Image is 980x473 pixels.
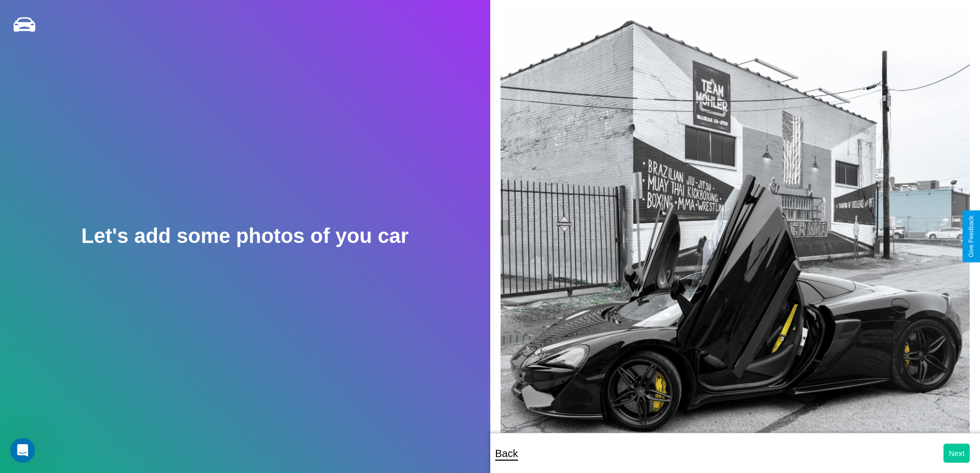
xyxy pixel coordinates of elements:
[943,444,970,463] button: Next
[495,444,518,463] p: Back
[501,10,970,452] img: posted
[968,216,975,257] div: Give Feedback
[10,438,35,463] iframe: Intercom live chat
[81,224,408,248] h2: Let's add some photos of you car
